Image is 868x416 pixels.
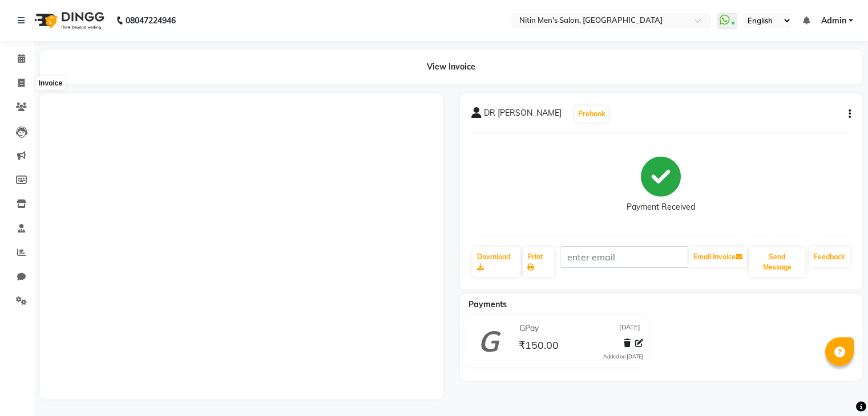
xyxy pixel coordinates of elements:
a: Print [523,247,554,277]
div: Invoice [36,76,65,90]
button: Send Message [749,247,805,277]
span: Payments [469,299,507,309]
div: Added on [DATE] [603,353,643,361]
iframe: chat widget [820,370,857,405]
button: Email Invoice [689,247,747,267]
a: Feedback [809,247,850,267]
button: Prebook [575,106,608,122]
span: GPay [519,323,539,335]
span: [DATE] [619,323,640,335]
a: Download [473,247,521,277]
span: DR [PERSON_NAME] [484,107,562,123]
div: Payment Received [627,201,695,213]
span: ₹150.00 [519,338,559,354]
input: enter email [560,246,688,268]
img: logo [29,5,107,36]
b: 08047224946 [126,5,176,36]
span: Admin [821,15,846,27]
div: View Invoice [40,50,862,84]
